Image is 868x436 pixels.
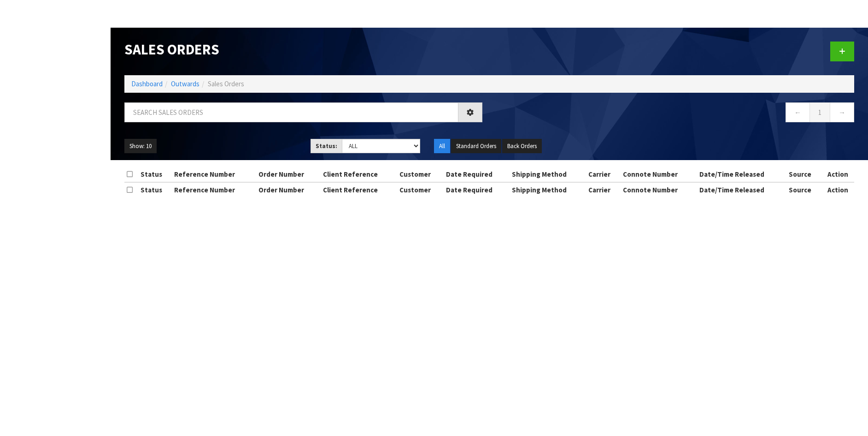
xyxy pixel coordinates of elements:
[321,167,397,182] th: Client Reference
[138,182,172,197] th: Status
[697,182,786,197] th: Date/Time Released
[830,102,854,122] a: →
[172,182,256,197] th: Reference Number
[434,139,450,154] button: All
[621,182,697,197] th: Connote Number
[124,42,482,57] h1: Sales Orders
[124,102,458,122] input: Search sales orders
[397,167,443,182] th: Customer
[510,182,586,197] th: Shipping Method
[138,167,172,182] th: Status
[208,79,244,88] span: Sales Orders
[809,102,830,122] a: 1
[444,182,510,197] th: Date Required
[786,167,821,182] th: Source
[786,182,821,197] th: Source
[256,167,321,182] th: Order Number
[496,102,854,125] nav: Page navigation
[131,79,163,88] a: Dashboard
[171,79,199,88] a: Outwards
[124,139,157,154] button: Show: 10
[586,182,621,197] th: Carrier
[821,182,854,197] th: Action
[502,139,542,154] button: Back Orders
[316,142,337,150] strong: Status:
[786,102,810,122] a: ←
[172,167,256,182] th: Reference Number
[321,182,397,197] th: Client Reference
[697,167,786,182] th: Date/Time Released
[510,167,586,182] th: Shipping Method
[586,167,621,182] th: Carrier
[621,167,697,182] th: Connote Number
[444,167,510,182] th: Date Required
[397,182,443,197] th: Customer
[451,139,501,154] button: Standard Orders
[821,167,854,182] th: Action
[256,182,321,197] th: Order Number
